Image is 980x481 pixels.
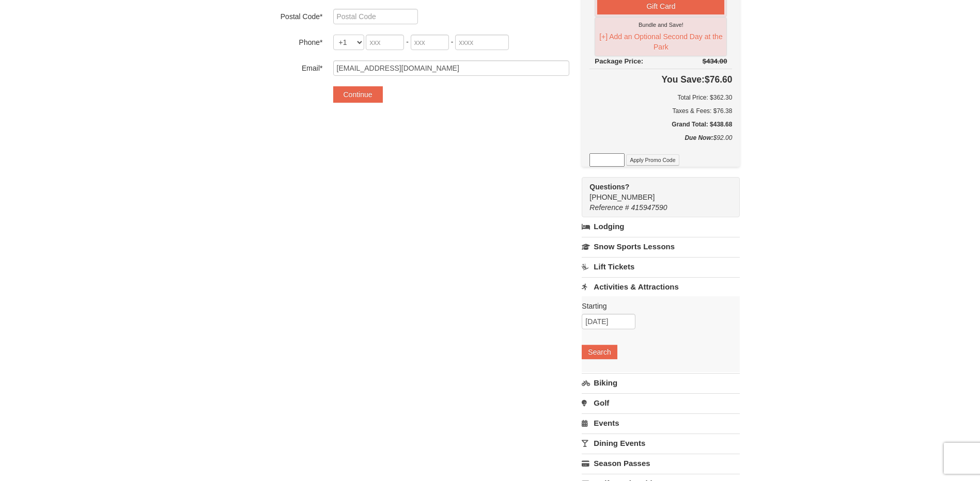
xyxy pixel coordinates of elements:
[240,60,323,73] label: Email*
[333,60,569,76] input: Email
[333,9,418,24] input: Postal Code
[589,203,629,212] span: Reference #
[589,92,732,103] h6: Total Price: $362.30
[333,86,383,103] button: Continue
[589,133,732,153] div: $92.00
[662,74,705,85] span: You Save:
[240,9,323,22] label: Postal Code*
[589,182,721,201] span: [PHONE_NUMBER]
[589,183,629,191] strong: Questions?
[582,393,740,412] a: Golf
[582,277,740,296] a: Activities & Attractions
[589,74,732,85] h4: $76.60
[582,237,740,256] a: Snow Sports Lessons
[455,35,509,50] input: xxxx
[589,106,732,116] div: Taxes & Fees: $76.38
[582,217,740,236] a: Lodging
[582,373,740,392] a: Biking
[582,413,740,432] a: Events
[626,154,679,166] button: Apply Promo Code
[597,30,724,54] button: [+] Add an Optional Second Day at the Park
[703,57,727,65] del: $434.00
[595,57,643,65] span: Package Price:
[597,20,724,30] div: Bundle and Save!
[582,434,740,453] a: Dining Events
[582,301,732,311] label: Starting
[582,257,740,276] a: Lift Tickets
[411,35,449,50] input: xxx
[589,119,732,130] h5: Grand Total: $438.68
[406,38,409,46] span: -
[451,38,454,46] span: -
[631,203,667,212] span: 415947590
[685,134,713,141] strong: Due Now:
[582,345,617,359] button: Search
[240,35,323,47] label: Phone*
[582,454,740,473] a: Season Passes
[366,35,404,50] input: xxx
